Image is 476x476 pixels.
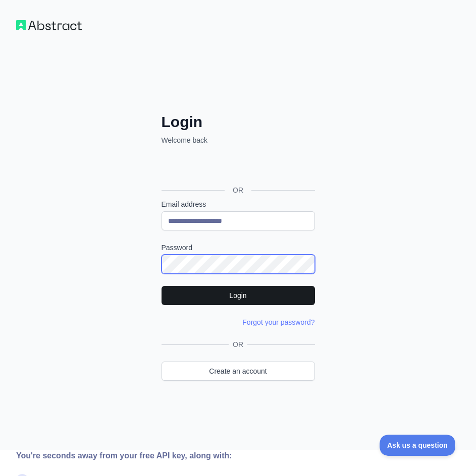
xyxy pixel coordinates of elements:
[16,20,82,30] img: Workflow
[162,199,315,209] label: Email address
[242,318,314,326] a: Forgot your password?
[162,362,315,381] a: Create an account
[229,339,247,349] span: OR
[225,185,251,195] span: OR
[162,286,315,305] button: Login
[162,135,315,145] p: Welcome back
[156,156,318,178] iframe: [Googleでログイン]ボタン
[380,435,456,456] iframe: Toggle Customer Support
[16,450,326,462] div: You're seconds away from your free API key, along with:
[162,113,315,131] h2: Login
[162,243,315,253] label: Password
